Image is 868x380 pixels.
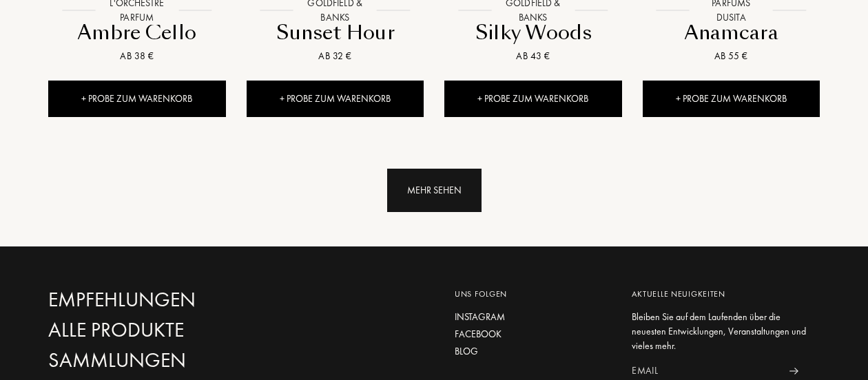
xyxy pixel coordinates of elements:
[455,288,612,300] div: Uns folgen
[54,19,220,46] div: Ambre Cello
[48,318,291,342] a: Alle Produkte
[54,49,220,63] div: Ab 38 €
[450,19,617,46] div: Silky Woods
[632,288,809,300] div: Aktuelle Neuigkeiten
[455,327,612,341] a: Facebook
[252,19,419,46] div: Sunset Hour
[48,288,291,312] a: Empfehlungen
[247,81,424,117] div: + Probe zum Warenkorb
[48,81,226,117] div: + Probe zum Warenkorb
[455,344,612,359] a: Blog
[252,49,419,63] div: Ab 32 €
[648,19,815,46] div: Anamcara
[387,169,482,212] div: Mehr sehen
[632,310,809,353] div: Bleiben Sie auf dem Laufenden über die neuesten Entwicklungen, Veranstaltungen und vieles mehr.
[48,348,291,372] a: Sammlungen
[643,81,820,117] div: + Probe zum Warenkorb
[789,368,798,374] img: news_send.svg
[648,49,815,63] div: Ab 55 €
[444,81,622,117] div: + Probe zum Warenkorb
[455,310,612,324] a: Instagram
[450,49,617,63] div: Ab 43 €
